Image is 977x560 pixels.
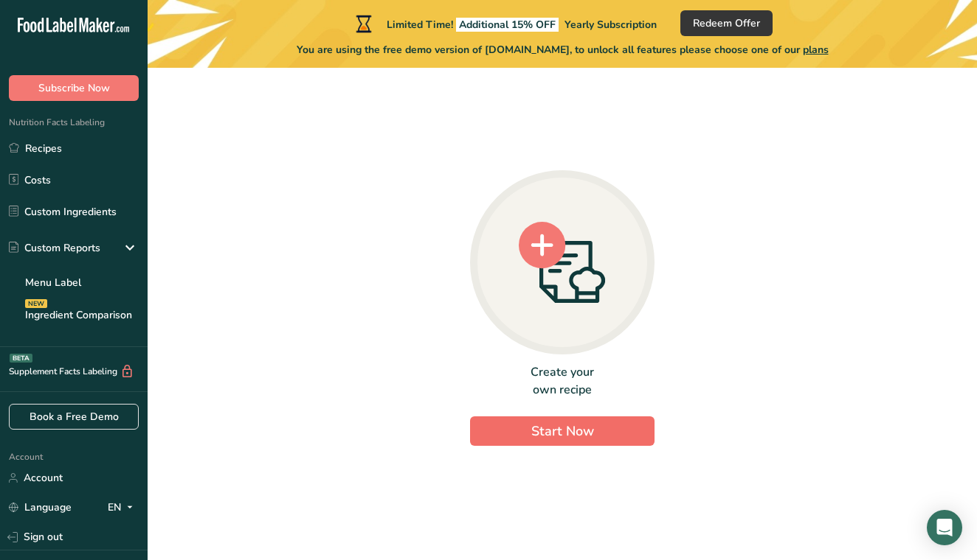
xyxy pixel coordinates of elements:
[565,18,657,32] span: Yearly Subscription
[680,10,773,36] button: Redeem Offer
[297,42,829,57] span: You are using the free demo version of [DOMAIN_NAME], to unlock all features please choose one of...
[470,416,655,446] button: Start Now
[9,494,72,520] a: Language
[531,422,594,440] span: Start Now
[38,80,110,96] span: Subscribe Now
[108,499,139,517] div: EN
[693,15,760,31] span: Redeem Offer
[803,43,829,57] span: plans
[9,240,100,256] div: Custom Reports
[10,354,32,363] div: BETA
[25,299,47,308] div: NEW
[470,363,655,399] div: Create your own recipe
[927,510,962,545] div: Open Intercom Messenger
[9,404,139,430] a: Book a Free Demo
[456,18,559,32] span: Additional 15% OFF
[353,15,657,32] div: Limited Time!
[9,75,139,101] button: Subscribe Now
